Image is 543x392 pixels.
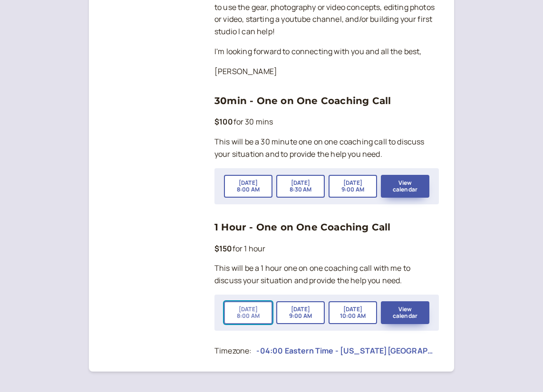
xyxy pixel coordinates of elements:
p: for 30 mins [214,116,439,128]
a: 1 Hour - One on One Coaching Call [214,221,391,233]
button: [DATE]8:30 AM [276,175,325,198]
p: I'm looking forward to connecting with you and all the best, [214,46,439,58]
button: View calendar [381,301,429,324]
button: [DATE]9:00 AM [329,175,377,198]
p: for 1 hour [214,243,439,255]
button: [DATE]9:00 AM [276,301,325,324]
button: View calendar [381,175,429,198]
p: [PERSON_NAME] [214,66,439,78]
b: $150 [214,243,233,254]
button: [DATE]10:00 AM [329,301,377,324]
button: [DATE]8:00 AM [224,301,272,324]
div: Timezone: [214,345,252,357]
button: [DATE]8:00 AM [224,175,272,198]
p: This will be a 1 hour one on one coaching call with me to discuss your situation and provide the ... [214,262,439,287]
a: 30min - One on One Coaching Call [214,95,391,106]
p: This will be a 30 minute one on one coaching call to discuss your situation and to provide the he... [214,136,439,161]
b: $100 [214,116,233,127]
